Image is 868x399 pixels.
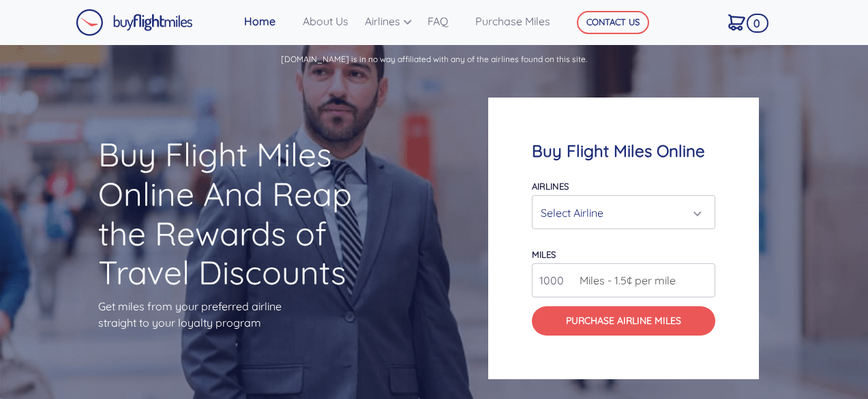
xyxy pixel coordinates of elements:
img: Cart [728,14,745,31]
img: Buy Flight Miles Logo [76,9,193,36]
button: CONTACT US [577,11,649,34]
a: Home [239,8,297,35]
button: Select Airline [532,195,715,229]
span: Miles - 1.5¢ per mile [573,272,676,289]
a: FAQ [422,8,470,35]
label: Airlines [532,181,569,192]
a: About Us [297,8,359,35]
label: miles [532,249,556,260]
h1: Buy Flight Miles Online And Reap the Rewards of Travel Discounts [98,135,380,292]
p: Get miles from your preferred airline straight to your loyalty program [98,298,380,331]
a: Buy Flight Miles Logo [76,5,193,40]
div: Select Airline [541,200,698,226]
h4: Buy Flight Miles Online [532,141,715,161]
a: Airlines [359,8,422,35]
span: 0 [747,14,768,33]
a: Purchase Miles [470,8,556,35]
button: Purchase Airline Miles [532,306,715,336]
a: 0 [723,8,764,36]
